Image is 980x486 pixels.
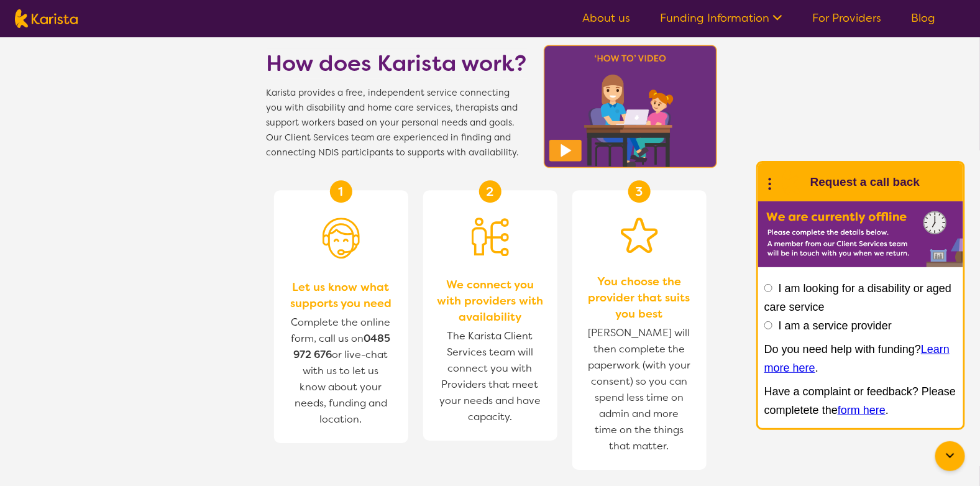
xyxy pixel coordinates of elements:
p: Have a complaint or feedback? Please completete the . [764,382,957,420]
img: Person with headset icon [323,218,360,259]
h1: How does Karista work? [267,48,528,78]
div: 1 [330,180,352,203]
label: I am looking for a disability or aged care service [764,282,951,313]
span: Complete the online form, call us on or live-chat with us to let us know about your needs, fundin... [291,316,391,426]
span: You choose the provider that suits you best [585,273,694,322]
h1: Request a call back [810,173,920,191]
div: 3 [628,180,651,203]
span: We connect you with providers with availability [436,277,545,325]
span: [PERSON_NAME] will then complete the paperwork (with your consent) so you can spend less time on ... [585,322,694,457]
img: Karista logo [15,9,78,28]
a: Blog [911,11,935,25]
label: I am a service provider [779,319,892,332]
span: The Karista Client Services team will connect you with Providers that meet your needs and have ca... [436,325,545,428]
a: 0485 972 676 [294,332,391,361]
p: Do you need help with funding? . [764,340,957,377]
div: 2 [479,180,501,203]
a: form here [838,404,886,416]
img: Person being matched to services icon [472,218,509,256]
a: Funding Information [660,11,782,25]
img: Karista offline chat form to request call back [758,201,963,267]
span: Let us know what supports you need [286,279,396,311]
img: Star icon [621,218,658,254]
img: Karista [778,170,803,195]
a: About us [582,11,630,25]
img: Karista video [540,41,721,172]
span: Karista provides a free, independent service connecting you with disability and home care service... [267,86,528,160]
a: For Providers [812,11,881,25]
